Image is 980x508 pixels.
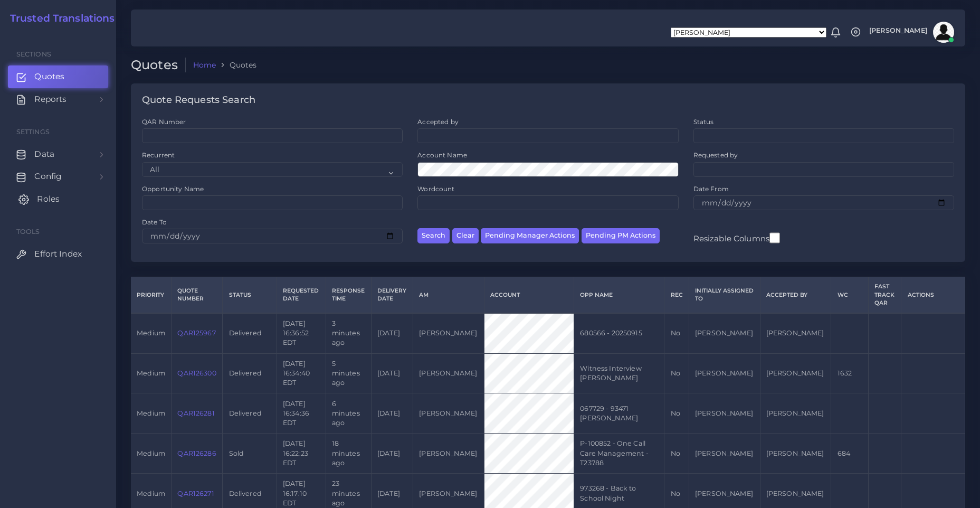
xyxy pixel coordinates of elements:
[760,353,831,393] td: [PERSON_NAME]
[177,409,214,417] a: QAR126281
[760,277,831,313] th: Accepted by
[177,449,216,457] a: QAR126286
[16,228,40,236] span: Tools
[689,353,760,393] td: [PERSON_NAME]
[137,490,165,497] span: medium
[8,65,108,88] a: Quotes
[760,313,831,353] td: [PERSON_NAME]
[8,165,108,187] a: Config
[142,184,204,193] label: Opportunity Name
[417,150,467,159] label: Account Name
[864,22,958,43] a: [PERSON_NAME]avatar
[831,434,868,474] td: 684
[223,353,277,393] td: Delivered
[413,393,484,434] td: [PERSON_NAME]
[484,277,574,313] th: Account
[760,393,831,434] td: [PERSON_NAME]
[142,150,175,159] label: Recurrent
[574,277,664,313] th: Opp Name
[277,434,326,474] td: [DATE] 16:22:23 EDT
[664,393,689,434] td: No
[693,184,729,193] label: Date From
[131,58,186,73] h2: Quotes
[8,243,108,265] a: Effort Index
[34,93,66,105] span: Reports
[326,393,371,434] td: 6 minutes ago
[223,313,277,353] td: Delivered
[277,313,326,353] td: [DATE] 16:36:52 EDT
[574,353,664,393] td: Witness Interview [PERSON_NAME]
[142,218,167,227] label: Date To
[142,95,255,106] h4: Quote Requests Search
[34,171,62,182] span: Config
[34,148,54,160] span: Data
[371,353,413,393] td: [DATE]
[869,27,927,34] span: [PERSON_NAME]
[16,128,50,136] span: Settings
[277,353,326,393] td: [DATE] 16:34:40 EDT
[481,228,579,243] button: Pending Manager Actions
[137,409,165,417] span: medium
[34,248,82,260] span: Effort Index
[664,434,689,474] td: No
[417,228,450,243] button: Search
[413,277,484,313] th: AM
[371,434,413,474] td: [DATE]
[664,353,689,393] td: No
[277,393,326,434] td: [DATE] 16:34:36 EDT
[326,313,371,353] td: 3 minutes ago
[831,353,868,393] td: 1632
[689,277,760,313] th: Initially Assigned to
[16,50,51,58] span: Sections
[831,277,868,313] th: WC
[664,313,689,353] td: No
[574,313,664,353] td: 680566 - 20250915
[693,117,714,126] label: Status
[8,143,108,165] a: Data
[868,277,901,313] th: Fast Track QAR
[413,313,484,353] td: [PERSON_NAME]
[177,490,214,497] a: QAR126271
[760,434,831,474] td: [PERSON_NAME]
[413,434,484,474] td: [PERSON_NAME]
[452,228,479,243] button: Clear
[137,329,165,337] span: medium
[417,184,454,193] label: Wordcount
[689,393,760,434] td: [PERSON_NAME]
[664,277,689,313] th: REC
[689,434,760,474] td: [PERSON_NAME]
[326,277,371,313] th: Response Time
[574,393,664,434] td: 067729 - 93471 [PERSON_NAME]
[216,60,256,70] li: Quotes
[193,60,216,70] a: Home
[933,22,954,43] img: avatar
[8,188,108,210] a: Roles
[137,449,165,457] span: medium
[177,329,215,337] a: QAR125967
[693,150,738,159] label: Requested by
[3,13,115,25] a: Trusted Translations
[34,71,64,82] span: Quotes
[371,277,413,313] th: Delivery Date
[689,313,760,353] td: [PERSON_NAME]
[693,231,780,244] label: Resizable Columns
[371,313,413,353] td: [DATE]
[326,353,371,393] td: 5 minutes ago
[413,353,484,393] td: [PERSON_NAME]
[37,193,60,205] span: Roles
[417,117,459,126] label: Accepted by
[582,228,660,243] button: Pending PM Actions
[769,231,780,244] input: Resizable Columns
[277,277,326,313] th: Requested Date
[177,369,216,377] a: QAR126300
[223,434,277,474] td: Sold
[371,393,413,434] td: [DATE]
[8,88,108,110] a: Reports
[137,369,165,377] span: medium
[574,434,664,474] td: P-100852 - One Call Care Management - T23788
[223,277,277,313] th: Status
[172,277,223,313] th: Quote Number
[326,434,371,474] td: 18 minutes ago
[223,393,277,434] td: Delivered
